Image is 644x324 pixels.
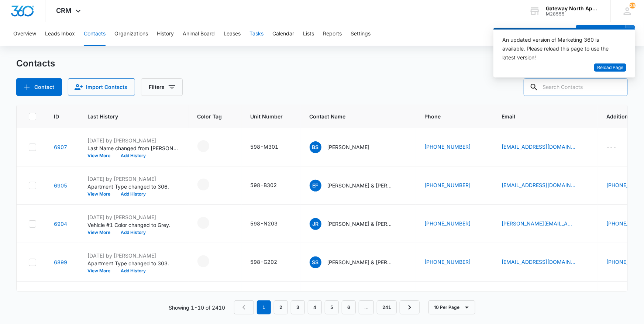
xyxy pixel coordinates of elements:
[87,183,180,190] p: Apartment Type changed to 306.
[56,7,72,14] span: CRM
[502,220,589,228] div: Email - maria.stephh3@gmail.com - Select to Edit Field
[251,143,292,152] div: Unit Number - 598-M301 - Select to Edit Field
[323,22,342,46] button: Reports
[502,113,578,120] span: Email
[87,221,180,229] p: Vehicle #1 Color changed to Grey.
[594,63,626,72] button: Reload Page
[251,258,278,266] div: 598-G202
[54,221,67,227] a: Navigate to contact details page for Joel Robles III & Maria Martinez
[16,78,62,96] button: Add Contact
[425,113,473,120] span: Phone
[157,22,174,46] button: History
[351,22,371,46] button: Settings
[597,64,623,71] span: Reload Page
[425,220,471,227] a: [PHONE_NUMBER]
[303,22,314,46] button: Lists
[502,258,576,266] a: [EMAIL_ADDRESS][DOMAIN_NAME]
[502,258,589,267] div: Email - bigbongcafe@gmail.com - Select to Edit Field
[502,143,589,152] div: Email - briansanc07@hotmail.com - Select to Edit Field
[87,213,180,221] p: [DATE] by [PERSON_NAME]
[310,218,321,230] span: JR
[87,175,180,183] p: [DATE] by [PERSON_NAME]
[310,141,321,153] span: BS
[310,141,383,153] div: Contact Name - Brian Sanchez - Select to Edit Field
[274,300,288,314] a: Page 2
[310,256,321,268] span: SS
[400,300,420,314] a: Next Page
[87,192,116,196] button: View More
[87,144,180,152] p: Last Name changed from [PERSON_NAME] to [PERSON_NAME].
[308,300,322,314] a: Page 4
[502,143,576,151] a: [EMAIL_ADDRESS][DOMAIN_NAME]
[116,192,151,196] button: Add History
[87,252,180,259] p: [DATE] by [PERSON_NAME]
[425,143,484,152] div: Phone - (303) 776-0115 - Select to Edit Field
[310,113,396,120] span: Contact Name
[310,218,407,230] div: Contact Name - Joel Robles III & Maria Martinez - Select to Edit Field
[251,113,292,120] span: Unit Number
[87,259,180,267] p: Apartment Type changed to 303.
[251,181,277,189] div: 598-B302
[54,182,67,189] a: Navigate to contact details page for Emma French & Fernando Duarte
[576,25,626,43] button: Add Contact
[251,143,279,151] div: 598-M301
[197,217,223,229] div: - - Select to Edit Field
[16,58,55,69] h1: Contacts
[87,290,180,298] p: [DATE] by [PERSON_NAME]
[54,259,67,265] a: Navigate to contact details page for Stephen Skare & Yong Hamilton
[234,300,420,314] nav: Pagination
[607,143,617,152] div: ---
[428,300,475,314] button: 10 Per Page
[425,220,484,228] div: Phone - (970) 775-3516 - Select to Edit Field
[224,22,241,46] button: Leases
[197,140,223,152] div: - - Select to Edit Field
[310,180,407,192] div: Contact Name - Emma French & Fernando Duarte - Select to Edit Field
[183,22,215,46] button: Animal Board
[87,269,116,273] button: View More
[197,255,223,267] div: - - Select to Edit Field
[607,143,630,152] div: Additional Phone - - Select to Edit Field
[310,256,407,268] div: Contact Name - Stephen Skare & Yong Hamilton - Select to Edit Field
[377,300,397,314] a: Page 241
[502,35,617,62] div: An updated version of Marketing 360 is available. Please reload this page to use the latest version!
[327,143,370,151] p: [PERSON_NAME]
[425,258,471,266] a: [PHONE_NUMBER]
[251,220,278,227] div: 598-N203
[325,300,339,314] a: Page 5
[502,220,576,227] a: [PERSON_NAME][EMAIL_ADDRESS][DOMAIN_NAME]
[116,154,151,158] button: Add History
[310,180,321,192] span: EF
[327,220,394,228] p: [PERSON_NAME] & [PERSON_NAME]
[327,258,394,266] p: [PERSON_NAME] & [PERSON_NAME]
[342,300,356,314] a: Page 6
[13,22,36,46] button: Overview
[116,269,151,273] button: Add History
[425,258,484,267] div: Phone - (307) 343-0547 - Select to Edit Field
[272,22,294,46] button: Calendar
[87,113,169,120] span: Last History
[327,182,394,189] p: [PERSON_NAME] & [PERSON_NAME]
[425,181,471,189] a: [PHONE_NUMBER]
[197,179,223,190] div: - - Select to Edit Field
[141,78,183,96] button: Filters
[257,300,271,314] em: 1
[291,300,305,314] a: Page 3
[251,258,291,267] div: Unit Number - 598-G202 - Select to Edit Field
[630,3,636,8] span: 35
[84,22,106,46] button: Contacts
[251,181,290,190] div: Unit Number - 598-B302 - Select to Edit Field
[116,230,151,235] button: Add History
[251,220,291,228] div: Unit Number - 598-N203 - Select to Edit Field
[169,304,225,311] p: Showing 1-10 of 2410
[54,144,67,150] a: Navigate to contact details page for Brian Sanchez
[114,22,148,46] button: Organizations
[87,230,116,235] button: View More
[87,154,116,158] button: View More
[249,22,264,46] button: Tasks
[197,113,222,120] span: Color Tag
[502,181,589,190] div: Email - emmafrench716@gmail.com - Select to Edit Field
[502,181,576,189] a: [EMAIL_ADDRESS][DOMAIN_NAME]
[524,78,628,96] input: Search Contacts
[45,22,75,46] button: Leads Inbox
[546,11,600,17] div: account id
